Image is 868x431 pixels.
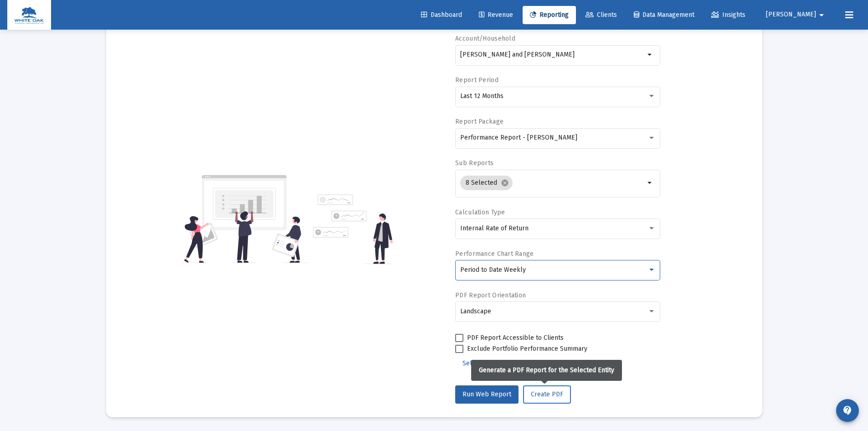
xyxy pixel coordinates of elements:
[523,6,576,24] a: Reporting
[645,177,656,188] mat-icon: arrow_drop_down
[460,307,491,315] span: Landscape
[543,359,596,367] span: Additional Options
[414,6,469,24] a: Dashboard
[586,11,617,19] span: Clients
[455,76,498,84] label: Report Period
[523,385,571,404] button: Create PDF
[313,194,393,264] img: reporting-alt
[531,390,563,398] span: Create PDF
[455,35,515,42] label: Account/Household
[645,49,656,60] mat-icon: arrow_drop_down
[766,11,816,19] span: [PERSON_NAME]
[462,390,511,398] span: Run Web Report
[467,343,587,354] span: Exclude Portfolio Performance Summary
[182,174,308,264] img: reporting
[460,266,526,274] span: Period to Date Weekly
[472,6,520,24] a: Revenue
[14,6,44,24] img: Dashboard
[842,405,853,416] mat-icon: contact_support
[460,51,645,58] input: Search or select an account or household
[460,174,645,192] mat-chip-list: Selection
[711,11,745,19] span: Insights
[455,291,526,299] label: PDF Report Orientation
[460,134,577,141] span: Performance Report - [PERSON_NAME]
[530,11,569,19] span: Reporting
[460,224,529,232] span: Internal Rate of Return
[462,359,526,367] span: Select Custom Period
[455,159,493,167] label: Sub Reports
[627,6,702,24] a: Data Management
[460,92,503,100] span: Last 12 Months
[455,118,503,125] label: Report Package
[634,11,694,19] span: Data Management
[455,208,505,216] label: Calculation Type
[467,332,564,343] span: PDF Report Accessible to Clients
[421,11,462,19] span: Dashboard
[455,250,534,258] label: Performance Chart Range
[704,6,753,24] a: Insights
[578,6,624,24] a: Clients
[455,385,519,404] button: Run Web Report
[479,11,513,19] span: Revenue
[755,5,838,24] button: [PERSON_NAME]
[460,176,513,190] mat-chip: 8 Selected
[816,6,827,24] mat-icon: arrow_drop_down
[501,179,509,187] mat-icon: cancel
